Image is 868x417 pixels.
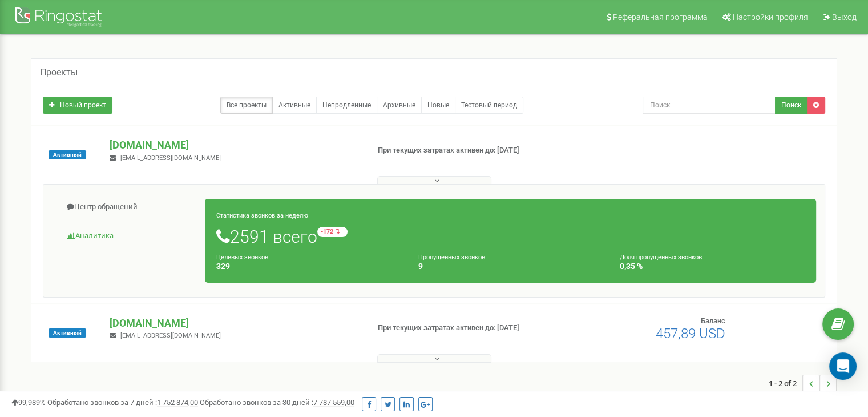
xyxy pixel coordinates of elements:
span: 99,989% [11,398,46,407]
span: 1 - 2 of 2 [769,375,802,392]
small: Статистика звонков за неделю [216,212,308,219]
a: Активные [272,97,317,114]
a: Архивные [377,97,422,114]
small: Доля пропущенных звонков [620,254,702,261]
u: 7 787 559,00 [313,398,354,407]
u: 1 752 874,00 [157,398,198,407]
nav: ... [769,363,837,403]
input: Поиск [643,97,776,114]
span: Настройки профиля [733,13,808,22]
span: 457,89 USD [656,326,725,342]
a: Все проекты [220,97,273,114]
span: Активный [49,328,86,338]
span: Выход [832,13,857,22]
small: -172 [317,227,348,237]
a: Центр обращений [52,193,205,221]
p: [DOMAIN_NAME] [110,138,359,153]
h1: 2591 всего [216,227,805,246]
span: Обработано звонков за 30 дней : [200,398,354,407]
p: [DOMAIN_NAME] [110,316,359,331]
span: Баланс [701,316,725,325]
span: Обработано звонков за 7 дней : [47,398,198,407]
h4: 329 [216,262,401,271]
a: Аналитика [52,222,205,250]
span: Активный [49,150,86,159]
a: Новый проект [43,97,112,114]
p: При текущих затратах активен до: [DATE] [378,145,560,156]
p: При текущих затратах активен до: [DATE] [378,323,560,334]
h4: 0,35 % [620,262,805,271]
span: [EMAIL_ADDRESS][DOMAIN_NAME] [120,154,221,162]
div: Open Intercom Messenger [829,352,857,380]
span: Реферальная программа [613,13,708,22]
a: Новые [421,97,455,114]
small: Целевых звонков [216,254,268,261]
small: Пропущенных звонков [418,254,485,261]
h4: 9 [418,262,603,271]
h5: Проекты [40,67,78,78]
a: Непродленные [316,97,377,114]
a: Тестовый период [455,97,523,114]
span: [EMAIL_ADDRESS][DOMAIN_NAME] [120,332,221,339]
button: Поиск [775,97,808,114]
